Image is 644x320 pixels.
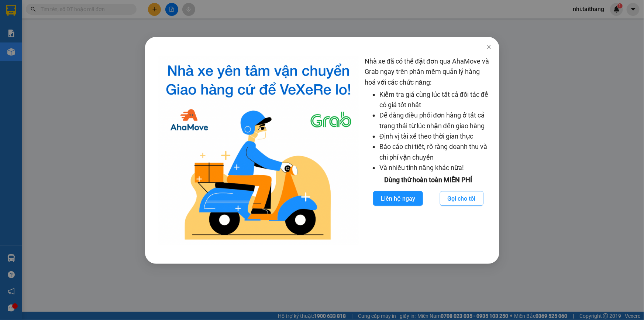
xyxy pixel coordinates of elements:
[379,89,492,110] li: Kiểm tra giá cùng lúc tất cả đối tác để có giá tốt nhất
[364,56,492,245] div: Nhà xe đã có thể đặt đơn qua AhaMove và Grab ngay trên phần mềm quản lý hàng hoá với các chức năng:
[447,194,475,203] span: Gọi cho tôi
[158,56,359,245] img: logo
[380,194,415,203] span: Liên hệ ngay
[379,110,492,131] li: Dễ dàng điều phối đơn hàng ở tất cả trạng thái từ lúc nhận đến giao hàng
[373,191,423,206] button: Liên hệ ngay
[478,37,499,58] button: Close
[379,163,492,173] li: Và nhiều tính năng khác nữa!
[379,131,492,142] li: Định vị tài xế theo thời gian thực
[440,191,483,206] button: Gọi cho tôi
[379,142,492,163] li: Báo cáo chi tiết, rõ ràng doanh thu và chi phí vận chuyển
[486,44,492,50] span: close
[364,175,492,185] div: Dùng thử hoàn toàn MIỄN PHÍ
